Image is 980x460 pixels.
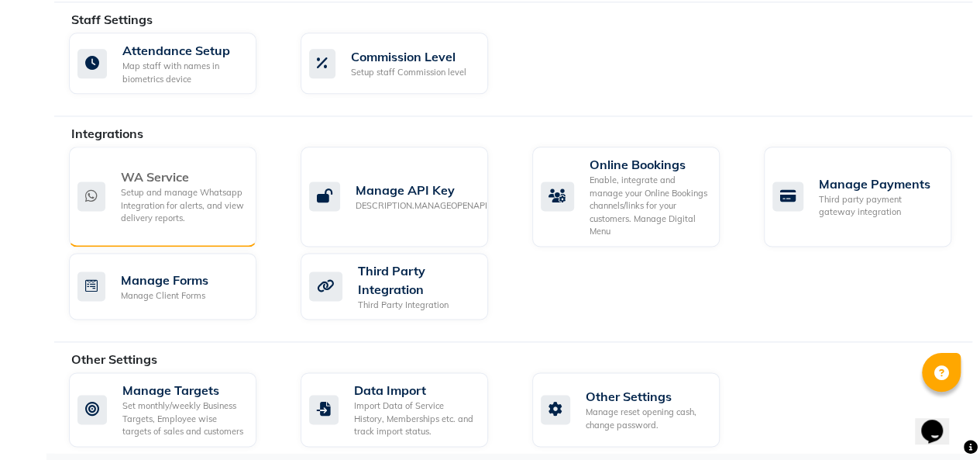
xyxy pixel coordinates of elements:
[351,47,466,66] div: Commission Level
[764,147,972,247] a: Manage PaymentsThird party payment gateway integration
[354,399,476,438] div: Import Data of Service History, Memberships etc. and track import status.
[69,33,277,94] a: Attendance SetupMap staff with names in biometrics device
[915,398,965,444] iframe: chat widget
[301,33,509,94] a: Commission LevelSetup staff Commission level
[358,299,476,312] div: Third Party Integration
[819,193,939,219] div: Third party payment gateway integration
[356,199,487,213] div: DESCRIPTION.MANAGEOPENAPI
[122,60,244,85] div: Map staff with names in biometrics device
[819,175,939,193] div: Manage Payments
[586,387,707,406] div: Other Settings
[69,147,277,247] a: WA ServiceSetup and manage Whatsapp Integration for alerts, and view delivery reports.
[301,372,509,447] a: Data ImportImport Data of Service History, Memberships etc. and track import status.
[122,399,244,438] div: Set monthly/weekly Business Targets, Employee wise targets of sales and customers
[121,168,244,186] div: WA Service
[532,147,741,247] a: Online BookingsEnable, integrate and manage your Online Bookings channels/links for your customer...
[590,174,707,238] div: Enable, integrate and manage your Online Bookings channels/links for your customers. Manage Digit...
[122,381,244,399] div: Manage Targets
[121,289,208,303] div: Manage Client Forms
[532,372,741,447] a: Other SettingsManage reset opening cash, change password.
[358,261,476,299] div: Third Party Integration
[122,41,244,60] div: Attendance Setup
[354,381,476,399] div: Data Import
[356,181,487,199] div: Manage API Key
[69,253,277,320] a: Manage FormsManage Client Forms
[586,406,707,431] div: Manage reset opening cash, change password.
[121,186,244,225] div: Setup and manage Whatsapp Integration for alerts, and view delivery reports.
[351,66,466,79] div: Setup staff Commission level
[69,372,277,447] a: Manage TargetsSet monthly/weekly Business Targets, Employee wise targets of sales and customers
[121,271,208,289] div: Manage Forms
[301,147,509,247] a: Manage API KeyDESCRIPTION.MANAGEOPENAPI
[590,155,707,174] div: Online Bookings
[301,253,509,320] a: Third Party IntegrationThird Party Integration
